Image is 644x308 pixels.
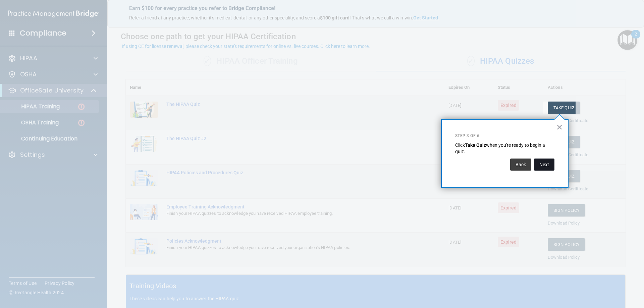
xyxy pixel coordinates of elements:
[465,142,486,148] strong: Take Quiz
[510,159,531,171] button: Back
[556,122,563,132] button: Close
[548,102,580,114] button: Take Quiz
[455,142,546,155] span: when you're ready to begin a quiz.
[455,133,554,139] p: Step 3 of 6
[534,159,554,171] button: Next
[455,142,465,148] span: Click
